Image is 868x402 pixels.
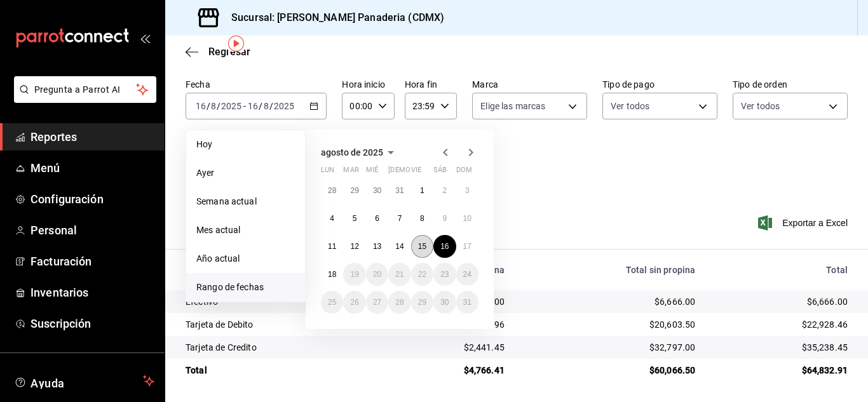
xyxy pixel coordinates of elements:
span: Hoy [196,138,295,151]
button: Regresar [186,46,250,58]
abbr: martes [343,166,358,179]
button: 28 de julio de 2025 [321,179,343,202]
label: Tipo de pago [602,80,717,89]
button: 29 de agosto de 2025 [411,291,433,314]
abbr: 17 de agosto de 2025 [463,242,471,251]
abbr: 8 de agosto de 2025 [420,214,424,223]
button: 24 de agosto de 2025 [456,263,478,286]
abbr: 31 de julio de 2025 [395,186,403,195]
div: $32,797.00 [525,341,695,354]
abbr: 30 de julio de 2025 [373,186,381,195]
abbr: 3 de agosto de 2025 [465,186,470,195]
span: - [243,101,246,111]
abbr: sábado [433,166,447,179]
abbr: 28 de agosto de 2025 [395,298,403,307]
abbr: domingo [456,166,472,179]
span: Suscripción [31,315,154,332]
abbr: 31 de agosto de 2025 [463,298,471,307]
button: 3 de agosto de 2025 [456,179,478,202]
abbr: 26 de agosto de 2025 [350,298,358,307]
input: -- [195,101,207,111]
div: $60,066.50 [525,364,695,377]
img: Tooltip marker [228,36,244,51]
abbr: 19 de agosto de 2025 [350,270,358,279]
abbr: 9 de agosto de 2025 [442,214,447,223]
input: -- [263,101,269,111]
button: 15 de agosto de 2025 [411,235,433,258]
h3: Sucursal: [PERSON_NAME] Panaderia (CDMX) [221,10,444,25]
button: 13 de agosto de 2025 [366,235,388,258]
label: Hora inicio [342,80,394,89]
div: $35,238.45 [715,341,848,354]
label: Fecha [186,80,327,89]
button: 26 de agosto de 2025 [343,291,365,314]
abbr: 21 de agosto de 2025 [395,270,403,279]
button: 23 de agosto de 2025 [433,263,456,286]
button: 8 de agosto de 2025 [411,207,433,230]
abbr: 29 de agosto de 2025 [418,298,426,307]
span: Pregunta a Parrot AI [34,83,137,97]
abbr: 6 de agosto de 2025 [375,214,379,223]
input: -- [247,101,259,111]
span: Regresar [208,46,250,58]
span: Rango de fechas [196,281,295,294]
span: Semana actual [196,195,295,208]
div: Tarjeta de Credito [186,341,374,354]
span: Elige las marcas [480,100,545,112]
button: 25 de agosto de 2025 [321,291,343,314]
abbr: 14 de agosto de 2025 [395,242,403,251]
abbr: 16 de agosto de 2025 [440,242,449,251]
span: Año actual [196,252,295,265]
button: 31 de agosto de 2025 [456,291,478,314]
span: / [259,101,262,111]
button: 29 de julio de 2025 [343,179,365,202]
abbr: 25 de agosto de 2025 [328,298,336,307]
abbr: 1 de agosto de 2025 [420,186,424,195]
span: / [217,101,220,111]
button: 28 de agosto de 2025 [388,291,410,314]
button: 10 de agosto de 2025 [456,207,478,230]
abbr: 5 de agosto de 2025 [353,214,357,223]
abbr: 10 de agosto de 2025 [463,214,471,223]
button: 19 de agosto de 2025 [343,263,365,286]
button: 21 de agosto de 2025 [388,263,410,286]
abbr: 11 de agosto de 2025 [328,242,336,251]
div: Total sin propina [525,265,695,275]
span: Facturación [31,253,154,270]
button: agosto de 2025 [321,145,398,160]
button: 22 de agosto de 2025 [411,263,433,286]
input: ---- [220,101,242,111]
button: 12 de agosto de 2025 [343,235,365,258]
abbr: 7 de agosto de 2025 [398,214,402,223]
span: Ver todos [741,100,780,112]
button: 30 de agosto de 2025 [433,291,456,314]
span: Ayer [196,166,295,180]
button: 30 de julio de 2025 [366,179,388,202]
label: Tipo de orden [733,80,848,89]
button: 5 de agosto de 2025 [343,207,365,230]
button: 18 de agosto de 2025 [321,263,343,286]
button: 4 de agosto de 2025 [321,207,343,230]
button: 16 de agosto de 2025 [433,235,456,258]
abbr: 2 de agosto de 2025 [442,186,447,195]
button: 1 de agosto de 2025 [411,179,433,202]
span: Ayuda [31,373,138,389]
abbr: 30 de agosto de 2025 [440,298,449,307]
button: 9 de agosto de 2025 [433,207,456,230]
span: Ver todos [611,100,649,112]
div: $64,832.91 [715,364,848,377]
span: / [269,101,273,111]
button: 6 de agosto de 2025 [366,207,388,230]
abbr: 18 de agosto de 2025 [328,270,336,279]
abbr: 4 de agosto de 2025 [330,214,334,223]
button: 27 de agosto de 2025 [366,291,388,314]
button: Exportar a Excel [761,215,848,231]
abbr: 13 de agosto de 2025 [373,242,381,251]
span: Menú [31,159,154,177]
input: -- [210,101,217,111]
div: $6,666.00 [525,295,695,308]
span: agosto de 2025 [321,147,383,157]
abbr: 12 de agosto de 2025 [350,242,358,251]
